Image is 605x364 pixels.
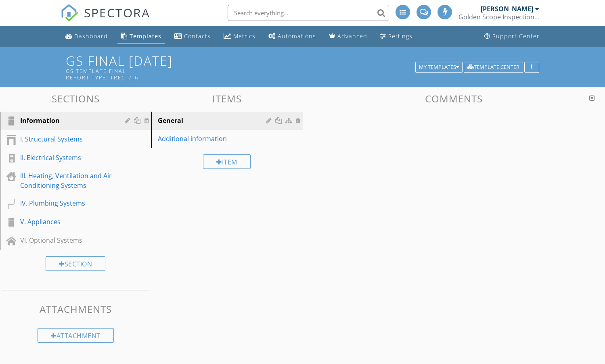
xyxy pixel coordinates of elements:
[171,29,214,44] a: Contacts
[458,13,539,21] div: Golden Scope Inspections, LLC
[481,5,533,13] div: [PERSON_NAME]
[84,4,150,21] span: SPECTORA
[233,32,255,40] div: Metrics
[415,62,463,73] button: My Templates
[117,29,165,44] a: Templates
[61,4,78,22] img: The Best Home Inspection Software - Spectora
[481,29,543,44] a: Support Center
[220,29,259,44] a: Metrics
[377,29,416,44] a: Settings
[337,32,367,40] div: Advanced
[20,198,113,208] div: IV. Plumbing Systems
[151,93,303,104] h3: Items
[20,153,113,162] div: II. Electrical Systems
[464,62,523,73] button: Template Center
[326,29,371,44] a: Advanced
[278,32,316,40] div: Automations
[38,328,114,343] div: Attachment
[184,32,211,40] div: Contacts
[61,11,150,28] a: SPECTORA
[46,256,105,271] div: Section
[228,5,389,21] input: Search everything...
[74,32,108,40] div: Dashboard
[265,29,319,44] a: Automations (Basic)
[20,171,113,190] div: III. Heating, Ventilation and Air Conditioning Systems
[158,116,268,125] div: General
[467,64,519,70] div: Template Center
[66,74,419,81] div: Report Type: TREC_7_6
[130,32,161,40] div: Templates
[66,54,540,81] h1: GS FINAL [DATE]
[388,32,412,40] div: Settings
[20,217,113,227] div: V. Appliances
[158,134,268,144] div: Additional information
[20,235,113,245] div: VI. Optional Systems
[66,68,419,74] div: GS Template FINAL
[464,63,523,70] a: Template Center
[62,29,111,44] a: Dashboard
[20,134,113,144] div: I. Structural Systems
[492,32,540,40] div: Support Center
[20,116,113,125] div: Information
[308,93,601,104] h3: Comments
[419,64,459,70] div: My Templates
[203,154,251,169] div: Item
